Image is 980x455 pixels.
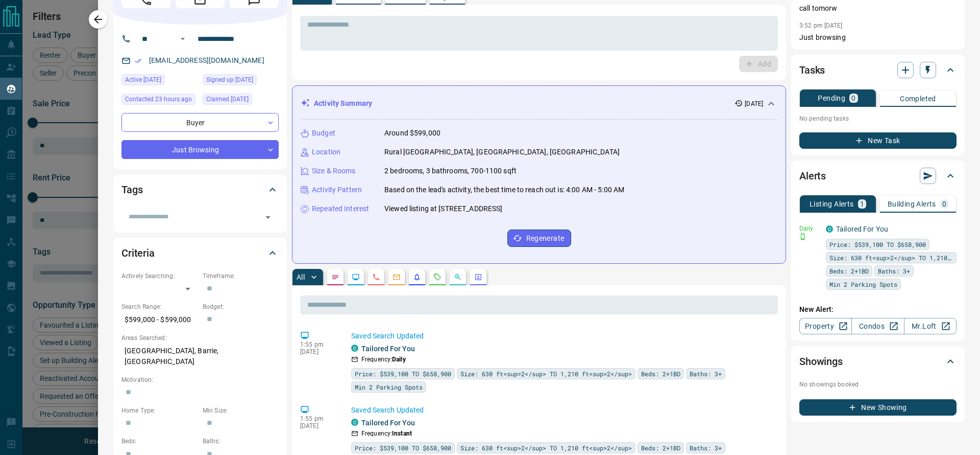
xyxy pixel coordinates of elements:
button: Open [261,210,275,224]
p: Repeated Interest [312,203,369,214]
span: Baths: 3+ [690,443,722,453]
a: Tailored For You [361,345,415,353]
strong: Daily [392,356,406,363]
h2: Tags [121,181,142,198]
div: Buyer [121,113,279,132]
h2: Criteria [121,245,155,261]
p: Pending [818,95,845,102]
p: Activity Summary [314,98,372,109]
div: Wed Aug 13 2025 [121,74,198,88]
p: 2 bedrooms, 3 bathrooms, 700-1100 sqft [384,166,517,176]
p: 3:52 pm [DATE] [799,22,843,29]
p: Size & Rooms [312,166,356,176]
span: Claimed [DATE] [206,94,249,104]
svg: Notes [331,273,339,281]
div: Tasks [799,58,957,82]
p: 0 [851,95,855,102]
span: Price: $539,100 TO $658,900 [829,239,926,249]
p: Frequency: [361,429,412,438]
p: 0 [942,200,946,208]
h2: Showings [799,353,843,370]
div: condos.ca [351,345,358,352]
p: Beds: [121,437,198,446]
p: [DATE] [300,422,336,429]
p: Completed [900,95,936,102]
button: Open [177,33,189,45]
span: Beds: 2+1BD [641,369,680,379]
p: Saved Search Updated [351,331,774,342]
p: Baths: [203,437,279,446]
p: Search Range: [121,302,198,311]
span: Beds: 2+1BD [829,266,869,276]
p: [DATE] [745,99,763,108]
p: $599,000 - $599,000 [121,311,198,328]
p: All [297,274,305,281]
p: Around $599,000 [384,128,440,139]
div: condos.ca [826,225,833,233]
p: Viewed listing at [STREET_ADDRESS] [384,203,502,214]
button: New Showing [799,399,957,416]
span: Size: 630 ft<sup>2</sup> TO 1,210 ft<sup>2</sup> [460,443,632,453]
span: Min 2 Parking Spots [355,382,423,392]
span: Baths: 3+ [878,266,910,276]
svg: Push Notification Only [799,233,806,240]
p: Activity Pattern [312,185,362,195]
div: Activity Summary[DATE] [301,94,777,113]
p: Budget [312,128,335,139]
p: Budget: [203,302,279,311]
svg: Lead Browsing Activity [352,273,360,281]
a: Condos [851,318,904,334]
p: No pending tasks [799,111,957,126]
p: [DATE] [300,348,336,355]
p: 1 [860,200,864,208]
p: Just browsing [799,32,957,43]
p: Actively Searching: [121,271,198,281]
svg: Opportunities [454,273,462,281]
p: 1:55 pm [300,415,336,422]
h2: Alerts [799,168,826,184]
a: Tailored For You [836,225,888,233]
p: Listing Alerts [810,200,854,208]
a: Mr.Loft [904,318,957,334]
svg: Requests [433,273,442,281]
svg: Agent Actions [474,273,482,281]
span: Active [DATE] [125,75,161,85]
a: Tailored For You [361,419,415,427]
p: Based on the lead's activity, the best time to reach out is: 4:00 AM - 5:00 AM [384,185,624,195]
p: Frequency: [361,355,406,364]
div: Just Browsing [121,140,279,159]
svg: Calls [372,273,380,281]
span: Baths: 3+ [690,369,722,379]
p: Areas Searched: [121,333,279,343]
p: New Alert: [799,304,957,315]
svg: Listing Alerts [413,273,421,281]
p: 1:55 pm [300,341,336,348]
span: Price: $539,100 TO $658,900 [355,443,451,453]
span: Price: $539,100 TO $658,900 [355,369,451,379]
a: Property [799,318,852,334]
span: Min 2 Parking Spots [829,279,897,289]
span: Size: 630 ft<sup>2</sup> TO 1,210 ft<sup>2</sup> [460,369,632,379]
span: Size: 630 ft<sup>2</sup> TO 1,210 ft<sup>2</sup> [829,253,953,263]
p: call tomorw [799,3,957,14]
p: Min Size: [203,406,279,415]
span: Signed up [DATE] [206,75,253,85]
a: [EMAIL_ADDRESS][DOMAIN_NAME] [149,56,264,64]
p: Motivation: [121,375,279,384]
button: New Task [799,132,957,149]
p: Rural [GEOGRAPHIC_DATA], [GEOGRAPHIC_DATA], [GEOGRAPHIC_DATA] [384,147,620,157]
div: Showings [799,349,957,374]
span: Contacted 23 hours ago [125,94,192,104]
p: Saved Search Updated [351,405,774,416]
div: Criteria [121,241,279,265]
p: Daily [799,224,820,233]
svg: Emails [393,273,401,281]
div: Wed Aug 13 2025 [121,94,198,108]
button: Regenerate [507,230,571,247]
div: Wed Aug 13 2025 [203,94,279,108]
p: Building Alerts [888,200,936,208]
p: No showings booked [799,380,957,389]
strong: Instant [392,430,412,437]
p: [GEOGRAPHIC_DATA], Barrie, [GEOGRAPHIC_DATA] [121,343,279,370]
p: Timeframe: [203,271,279,281]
